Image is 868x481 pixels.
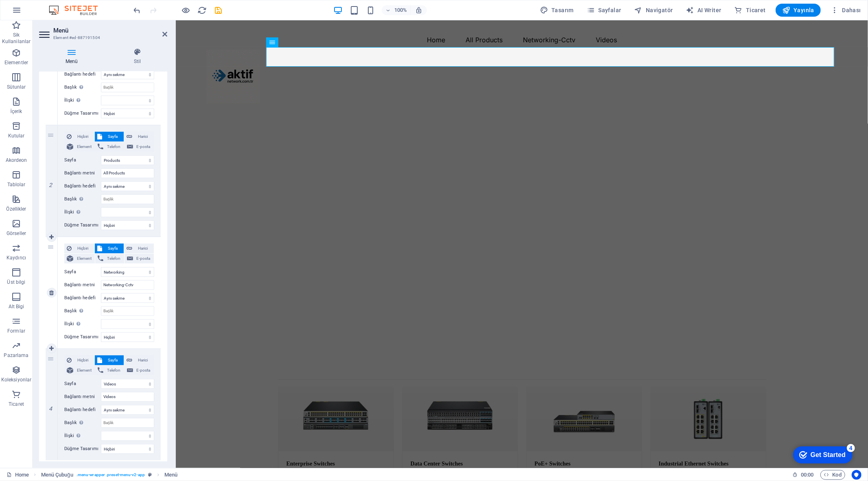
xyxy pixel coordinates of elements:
[135,132,151,141] span: Harici
[8,133,25,139] p: Kutular
[4,352,28,359] p: Pazarlama
[537,4,577,17] div: Tasarım (Ctrl+Alt+Y)
[731,4,769,17] button: Ticaret
[95,132,124,141] button: Sayfa
[77,470,145,480] span: . menu-wrapper .preset-menu-v2-app
[584,4,625,17] button: Sayfalar
[64,418,101,428] label: Başlık
[41,470,73,480] span: Seçmek için tıkla. Düzenlemek için çift tıkla
[101,418,154,428] input: Başlık
[776,4,821,17] button: Yayınla
[105,355,121,365] span: Sayfa
[214,5,223,15] button: save
[101,168,154,178] input: Bağlantı metni...
[74,355,92,365] span: Hiçbiri
[64,244,94,253] button: Hiçbiri
[76,142,92,152] span: Element
[64,109,101,118] label: Düğme Tasarımı
[107,48,167,65] h4: Stil
[64,70,101,79] label: Bağlantı hedefi
[64,267,101,277] label: Sayfa
[64,207,101,217] label: İlişki
[95,244,124,253] button: Sayfa
[852,470,861,480] button: Usercentrics
[782,6,814,14] span: Yayınla
[540,6,574,14] span: Tasarım
[101,194,154,204] input: Başlık
[801,470,813,480] span: 00 00
[64,168,101,178] label: Bağlantı metni
[64,293,101,303] label: Bağlantı hedefi
[95,366,124,375] button: Telefon
[64,280,101,290] label: Bağlantı metni
[64,379,101,389] label: Sayfa
[394,5,407,15] h6: 100%
[53,27,167,34] h2: Menü
[634,6,673,14] span: Navigatör
[76,366,92,375] span: Element
[64,220,101,230] label: Düğme Tasarımı
[7,230,26,237] p: Görseller
[64,181,101,191] label: Bağlantı hedefi
[133,6,142,15] i: Geri al: Menü öğelerini değiştir (Ctrl+Z)
[47,5,108,15] img: Editor Logo
[39,48,107,65] h4: Menü
[41,470,178,480] nav: breadcrumb
[164,470,177,480] span: Seçmek için tıkla. Düzenlemek için çift tıkla
[136,142,151,152] span: E-posta
[64,155,101,165] label: Sayfa
[101,280,154,290] input: Bağlantı metni...
[106,254,121,263] span: Telefon
[820,470,845,480] button: Kod
[9,401,24,407] p: Ticaret
[64,254,95,263] button: Element
[683,4,725,17] button: AI Writer
[64,96,101,105] label: İlişki
[807,472,808,478] span: :
[537,4,577,17] button: Tasarım
[824,470,842,480] span: Kod
[64,366,95,375] button: Element
[106,366,121,375] span: Telefon
[214,6,223,15] i: Kaydet (Ctrl+S)
[125,142,154,152] button: E-posta
[9,303,24,310] p: Alt Bigi
[7,255,26,261] p: Kaydırıcı
[1,377,31,383] p: Koleksiyonlar
[64,319,101,329] label: İlişki
[587,6,621,14] span: Sayfalar
[7,84,26,90] p: Sütunlar
[95,142,124,152] button: Telefon
[198,6,207,15] i: Sayfayı yeniden yükleyin
[60,2,68,10] div: 4
[125,254,154,263] button: E-posta
[95,254,124,263] button: Telefon
[101,306,154,316] input: Başlık
[7,279,25,285] p: Üst bilgi
[7,470,29,480] a: Seçimi iptal etmek için tıkla. Sayfaları açmak için çift tıkla
[76,254,92,263] span: Element
[64,194,101,204] label: Başlık
[64,142,95,152] button: Element
[95,355,124,365] button: Sayfa
[382,5,411,15] button: 100%
[415,7,422,14] i: Yeniden boyutlandırmada yakınlaştırma düzeyini seçilen cihaza uyacak şekilde otomatik olarak ayarla.
[124,132,154,141] button: Harici
[136,254,151,263] span: E-posta
[64,306,101,316] label: Başlık
[148,472,152,477] i: Bu element, özelleştirilebilir bir ön ayar
[135,355,151,365] span: Harici
[64,132,94,141] button: Hiçbiri
[64,83,101,92] label: Başlık
[6,157,27,163] p: Akordeon
[64,392,101,402] label: Bağlantı metni
[64,405,101,415] label: Bağlantı hedefi
[24,9,59,16] div: Get Started
[105,244,121,253] span: Sayfa
[45,405,57,412] em: 4
[10,108,22,115] p: İçerik
[101,392,154,402] input: Bağlantı metni...
[631,4,676,17] button: Navigatör
[64,431,101,441] label: İlişki
[105,132,121,141] span: Sayfa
